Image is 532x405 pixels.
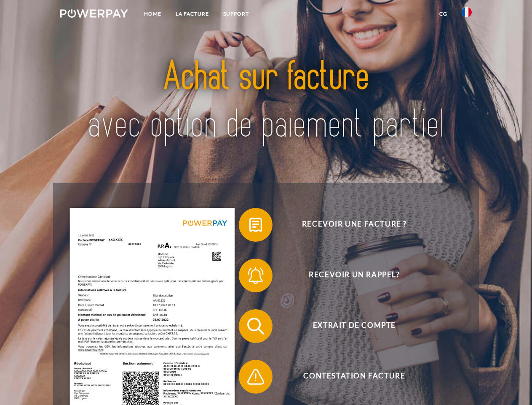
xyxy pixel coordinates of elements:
[80,40,452,162] img: title-powerpay_fr.svg
[432,6,454,22] a: CG
[245,265,266,286] img: qb_bell.svg
[251,259,457,292] span: Recevoir un rappel?
[245,214,266,235] img: qb_bill.svg
[245,316,266,337] img: qb_search.svg
[251,208,457,242] span: Recevoir une facture ?
[168,6,216,22] a: LA FACTURE
[245,366,266,387] img: qb_warning.svg
[251,360,457,394] span: Contestation Facture
[462,7,472,17] img: fr
[60,9,128,18] img: logo-powerpay-white.svg
[251,309,457,343] span: Extrait de compte
[216,6,256,22] a: Support
[239,259,458,292] button: Recevoir un rappel?
[239,360,458,394] button: Contestation Facture
[239,208,458,242] button: Recevoir une facture ?
[137,6,168,22] a: Home
[239,309,458,343] button: Extrait de compte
